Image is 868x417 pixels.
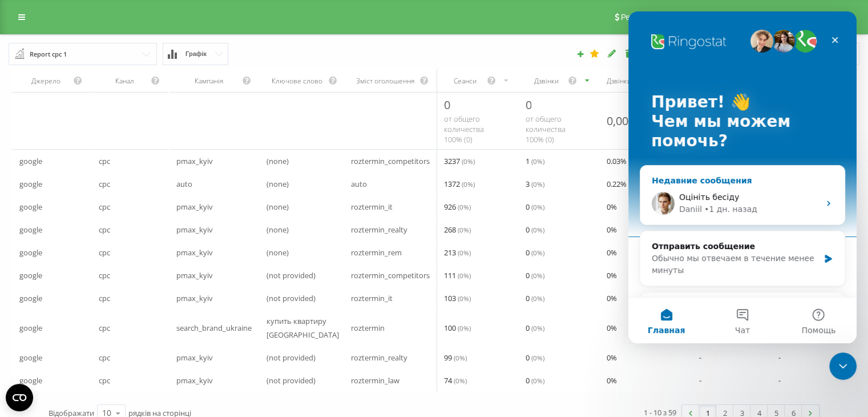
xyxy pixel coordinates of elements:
[458,323,471,332] span: ( 0 %)
[99,223,110,236] span: cpc
[607,246,617,259] span: 0 %
[531,323,544,332] span: ( 0 %)
[99,291,110,305] span: cpc
[444,321,471,335] span: 100
[628,11,857,343] iframe: Intercom live chat
[624,49,634,57] i: Видалити звіт
[444,154,475,168] span: 3237
[458,225,471,234] span: ( 0 %)
[6,384,33,411] button: Open CMP widget
[621,13,705,22] span: Реферальна програма
[176,76,241,86] div: Кампанія
[267,374,316,387] span: (not provided)
[176,246,213,259] span: pmax_kyiv
[99,177,110,191] span: cpc
[525,291,544,305] span: 0
[531,271,544,280] span: ( 0 %)
[267,268,316,282] span: (not provided)
[525,177,544,191] span: 3
[525,246,544,259] span: 0
[176,374,213,387] span: pmax_kyiv
[458,202,471,211] span: ( 0 %)
[267,351,316,364] span: (not provided)
[444,97,450,113] span: 0
[176,177,192,191] span: auto
[444,351,467,364] span: 99
[185,50,207,58] span: Графік
[267,76,328,86] div: Ключове слово
[19,154,42,168] span: google
[444,223,471,236] span: 268
[525,321,544,335] span: 0
[444,374,467,387] span: 74
[267,291,316,305] span: (not provided)
[351,351,407,364] span: roztermin_realty
[176,223,213,236] span: pmax_kyiv
[607,200,617,214] span: 0 %
[351,223,407,236] span: roztermin_realty
[163,43,228,65] button: Графік
[444,177,475,191] span: 1372
[458,294,471,303] span: ( 0 %)
[176,351,213,364] span: pmax_kyiv
[99,374,110,387] span: cpc
[531,157,544,166] span: ( 0 %)
[267,177,289,191] span: (none)
[99,321,110,335] span: cpc
[525,374,544,387] span: 0
[30,48,67,61] div: Report cpc 1
[99,246,110,259] span: cpc
[19,351,42,364] span: google
[607,76,660,86] div: Дзвінки / Сеанси
[607,154,627,168] span: 0.03 %
[699,374,701,387] span: -
[176,200,213,214] span: pmax_kyiv
[19,200,42,214] span: google
[531,225,544,234] span: ( 0 %)
[444,291,471,305] span: 103
[462,157,475,166] span: ( 0 %)
[454,376,467,385] span: ( 0 %)
[19,76,73,86] div: Джерело
[267,314,339,342] span: купить квартиру [GEOGRAPHIC_DATA]
[525,223,544,236] span: 0
[351,154,430,168] span: roztermin_competitors
[525,154,544,168] span: 1
[351,291,393,305] span: roztermin_it
[590,49,600,57] i: Цей звіт буде завантажено першим при відкритті Аналітики. Ви можете призначити будь-який інший ва...
[531,376,544,385] span: ( 0 %)
[531,294,544,303] span: ( 0 %)
[607,374,617,387] span: 0 %
[351,246,402,259] span: roztermin_rem
[531,179,544,189] span: ( 0 %)
[267,246,289,259] span: (none)
[607,177,627,191] span: 0.22 %
[351,321,385,335] span: roztermin
[525,268,544,282] span: 0
[525,200,544,214] span: 0
[525,351,544,364] span: 0
[531,202,544,211] span: ( 0 %)
[267,223,289,236] span: (none)
[531,353,544,362] span: ( 0 %)
[99,76,151,86] div: Канал
[444,114,484,145] span: от общего количества 100% ( 0 )
[99,268,110,282] span: cpc
[176,268,213,282] span: pmax_kyiv
[607,49,617,57] i: Редагувати звіт
[13,69,855,392] div: scrollable content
